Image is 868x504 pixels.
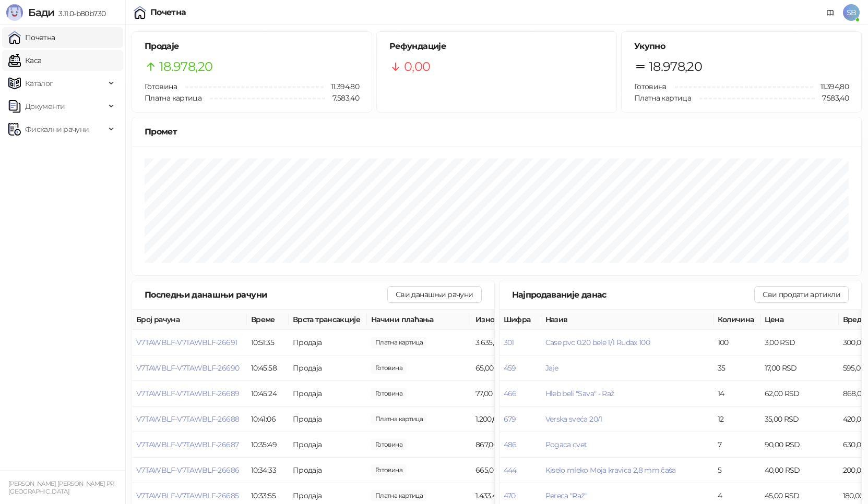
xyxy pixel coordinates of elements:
button: V7TAWBLF-V7TAWBLF-26689 [136,389,239,398]
span: 0,00 [404,57,430,77]
th: Цена [760,310,839,330]
span: 867,00 [371,439,407,450]
button: Hleb beli "Sava" - Raž [545,389,614,398]
span: Платна картица [145,93,201,103]
td: 10:45:58 [247,355,289,381]
td: 10:34:33 [247,458,289,483]
span: Каталог [25,73,53,94]
span: 7.583,40 [815,92,849,104]
td: Продаја [289,355,367,381]
span: Готовина [634,82,667,91]
th: Број рачуна [132,310,247,330]
td: Продаја [289,432,367,458]
h5: Рефундације [389,40,604,53]
th: Назив [541,310,714,330]
span: Фискални рачуни [25,119,89,140]
span: 7.583,40 [325,92,359,104]
button: Kiselo mleko Moja kravica 2,8 mm čaša [545,465,676,475]
button: V7TAWBLF-V7TAWBLF-26687 [136,440,239,449]
td: 1.200,00 RSD [471,407,550,432]
button: Case pvc 0.20 bele 1/1 Rudax 100 [545,338,650,347]
span: 11.394,80 [813,81,849,92]
span: Бади [28,6,54,19]
td: Продаја [289,381,367,407]
span: 65,00 [371,362,407,374]
div: Најпродаваније данас [512,288,755,301]
td: Продаја [289,330,367,355]
th: Количина [714,310,760,330]
th: Износ [471,310,550,330]
span: 77,00 [371,388,407,399]
button: Pogaca cvet [545,440,587,449]
td: 65,00 RSD [471,355,550,381]
td: 867,00 RSD [471,432,550,458]
td: 77,00 RSD [471,381,550,407]
button: 679 [504,414,516,424]
span: 1.200,00 [371,413,427,425]
td: 90,00 RSD [760,432,839,458]
button: V7TAWBLF-V7TAWBLF-26685 [136,491,239,500]
button: V7TAWBLF-V7TAWBLF-26686 [136,465,239,475]
td: 5 [714,458,760,483]
div: Почетна [150,8,186,17]
button: 470 [504,491,516,500]
span: 18.978,20 [159,57,212,77]
span: Платна картица [634,93,691,103]
button: 486 [504,440,517,449]
th: Начини плаћања [367,310,471,330]
td: 40,00 RSD [760,458,839,483]
span: SB [843,4,860,21]
td: 14 [714,381,760,407]
th: Шифра [500,310,541,330]
button: V7TAWBLF-V7TAWBLF-26691 [136,338,237,347]
button: Сви продати артикли [754,286,849,303]
button: Verska sveća 20/1 [545,414,602,424]
td: Продаја [289,458,367,483]
h5: Укупно [634,40,849,53]
button: 459 [504,363,516,373]
td: 62,00 RSD [760,381,839,407]
button: V7TAWBLF-V7TAWBLF-26690 [136,363,239,373]
td: 10:51:35 [247,330,289,355]
td: 35 [714,355,760,381]
span: Документи [25,96,65,117]
img: Logo [6,4,23,21]
span: 665,00 [371,464,407,476]
span: Готовина [145,82,177,91]
small: [PERSON_NAME] [PERSON_NAME] PR [GEOGRAPHIC_DATA] [8,480,114,495]
th: Време [247,310,289,330]
div: Промет [145,125,849,138]
td: 7 [714,432,760,458]
button: Jaje [545,363,558,373]
span: 3.635,00 [371,337,427,348]
th: Врста трансакције [289,310,367,330]
td: Продаја [289,407,367,432]
span: 1.433,40 [371,490,427,501]
td: 3,00 RSD [760,330,839,355]
td: 665,00 RSD [471,458,550,483]
td: 3.635,00 RSD [471,330,550,355]
button: 301 [504,338,514,347]
span: 3.11.0-b80b730 [54,9,105,18]
a: Каса [8,50,41,71]
button: Pereca "Raž" [545,491,587,500]
a: Почетна [8,27,55,48]
td: 10:41:06 [247,407,289,432]
button: 466 [504,389,517,398]
button: 444 [504,465,517,475]
span: 11.394,80 [324,81,359,92]
div: Последњи данашњи рачуни [145,288,387,301]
